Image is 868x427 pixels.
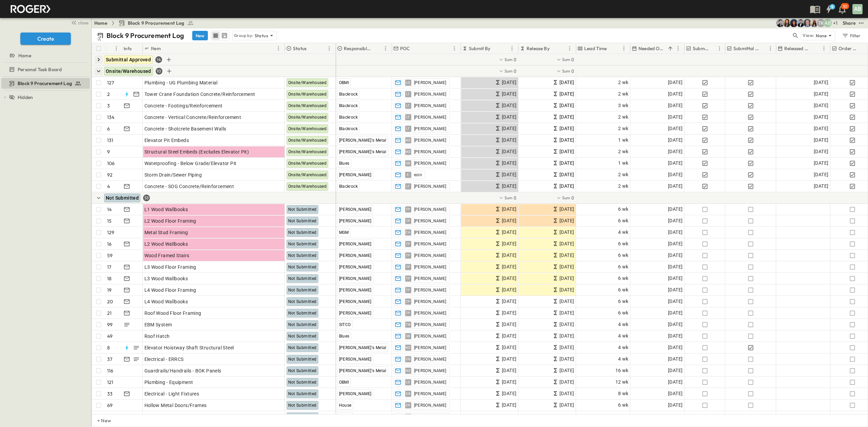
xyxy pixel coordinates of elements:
p: 134 [107,114,115,121]
p: View: [803,32,814,39]
span: [DATE] [502,136,516,144]
span: [PERSON_NAME] [414,253,447,258]
span: close [78,19,88,26]
p: None [816,32,827,39]
span: [DATE] [814,90,828,98]
span: Not Submitted [288,230,317,235]
p: 3 [107,102,110,109]
span: MGM [339,230,349,235]
p: Status [293,45,307,52]
div: Block 9 Procurement Logtest [1,78,90,89]
nav: breadcrumbs [94,20,198,26]
span: [DATE] [668,217,683,225]
span: [PERSON_NAME]'s Metal [339,138,387,143]
span: [DATE] [502,286,516,294]
span: OBMI [339,80,349,85]
img: Anthony Vazquez (avazquez@cahill-sf.com) [776,19,784,27]
span: [DATE] [668,79,683,86]
span: 2 wk [618,182,629,190]
button: Filter [839,31,863,40]
button: Sort [812,45,820,52]
span: [DATE] [814,113,828,121]
p: Submittal Approved? [733,45,759,52]
p: Submitted? [693,45,709,52]
span: [DATE] [814,79,828,86]
span: LG [406,82,410,83]
span: Blackrock [339,184,358,189]
span: [DATE] [502,251,516,259]
button: row view [212,32,220,40]
span: Onsite/Warehoused [288,161,327,166]
p: Responsible Contractor [344,45,373,52]
span: Onsite/Warehoused [288,92,327,97]
span: eoin [414,172,422,178]
span: [DATE] [502,171,516,179]
span: [PERSON_NAME] [414,230,447,235]
div: Share [843,20,856,26]
button: Menu [381,44,390,53]
button: Sort [667,45,674,52]
span: [DATE] [814,159,828,167]
span: [PERSON_NAME] [414,241,447,247]
span: Blackrock [339,103,358,108]
span: Blues [339,161,350,166]
span: Not Submitted [288,242,317,246]
span: [PERSON_NAME] [414,149,447,155]
span: Blackrock [339,126,358,131]
div: 14 [155,56,162,63]
span: Structural Steel Embeds (Excludes Elevator Pit) [144,148,249,155]
span: 0 [514,68,516,75]
p: Sum [562,57,570,62]
span: 6 wk [618,251,629,259]
button: AB [852,3,863,15]
p: 16 [107,241,112,247]
span: Tower Crane Foundation Concrete/Reinforcement [144,91,255,98]
span: Not Submitted [288,253,317,258]
span: [DATE] [559,159,574,167]
span: [DATE] [559,205,574,213]
p: Needed Onsite [638,45,665,52]
p: Block 9 Procurement Log [106,31,184,40]
span: 2 wk [618,125,629,133]
p: 129 [107,229,115,236]
button: Menu [620,44,628,53]
span: [PERSON_NAME] [414,161,447,166]
span: Not Submitted [288,276,317,281]
div: Teddy Khuong (tkhuong@guzmangc.com) [817,19,825,27]
div: Info [122,43,143,54]
span: [PERSON_NAME] [414,138,447,143]
button: Menu [274,44,282,53]
span: 0 [514,195,516,201]
button: New [192,31,208,40]
span: [DATE] [559,171,574,179]
span: Onsite/Warehoused [288,138,327,143]
span: TP [406,267,410,267]
p: Lead Time [584,45,607,52]
span: [PERSON_NAME] [339,242,372,246]
span: Onsite/Warehoused [288,103,327,108]
img: Kim Bowen (kbowen@cahill-sf.com) [783,19,791,27]
span: Blackrock [339,115,358,120]
span: Personal Task Board [18,66,62,73]
span: [DATE] [668,136,683,144]
p: POC [400,45,410,52]
span: 1 wk [618,136,629,144]
span: [DATE] [559,136,574,144]
a: Block 9 Procurement Log [1,79,88,88]
button: Sort [859,45,867,52]
span: L4 Wood Floor Framing [144,287,196,293]
button: Menu [508,44,516,53]
p: 2 [107,91,110,98]
span: [DATE] [502,148,516,156]
img: Olivia Khan (okhan@cahill-sf.com) [790,19,798,27]
span: [DATE] [559,217,574,225]
span: Onsite/Warehoused [288,149,327,154]
button: Menu [674,44,682,53]
span: Submittal Approved [106,57,151,62]
span: [DATE] [668,251,683,259]
span: [DATE] [559,240,574,248]
a: Home [94,20,107,26]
